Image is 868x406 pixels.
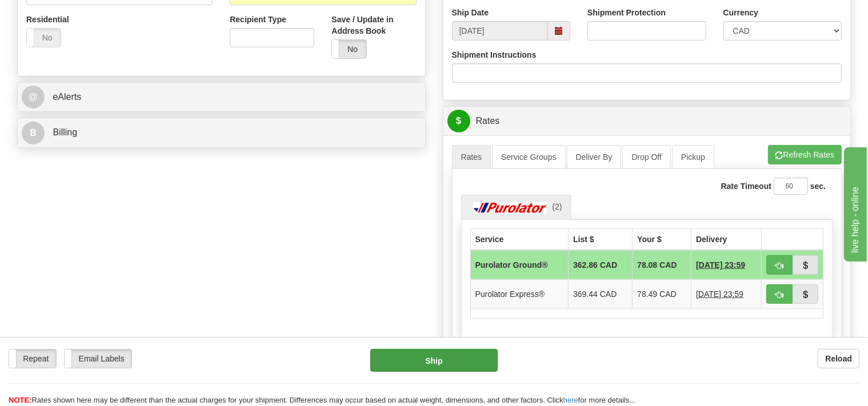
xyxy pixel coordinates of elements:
td: 78.08 CAD [633,250,691,280]
th: Service [470,228,569,250]
b: Reload [825,354,852,363]
td: 78.49 CAD [633,279,691,308]
a: Drop Off [622,145,671,169]
label: Rate Timeout [721,180,771,192]
label: No [332,40,366,58]
label: Shipment Instructions [452,49,537,61]
a: Service Groups [492,145,565,169]
th: Delivery [691,228,762,250]
button: Reload [818,349,859,368]
a: Rates [452,145,491,169]
span: NOTE: [9,396,31,404]
label: Currency [723,7,758,18]
span: eAlerts [53,92,81,102]
a: Pickup [672,145,714,169]
button: Refresh Rates [768,145,842,164]
label: sec. [810,180,826,192]
div: live help - online [9,7,106,21]
td: Purolator Express® [470,279,569,308]
label: Residential [26,14,69,25]
span: 1 Day [696,259,745,271]
label: Save / Update in Address Book [331,14,416,37]
span: @ [22,86,45,108]
a: $Rates [447,110,847,133]
label: Email Labels [65,349,131,368]
iframe: chat widget [842,144,867,261]
span: B [22,122,45,144]
td: 362.86 CAD [569,250,633,280]
span: 1 Day [696,288,743,300]
label: No [27,29,61,47]
span: (2) [552,202,562,211]
a: here [563,396,578,404]
button: Ship [370,349,498,372]
label: Repeat [9,349,56,368]
td: Purolator Ground® [470,250,569,280]
td: 369.44 CAD [569,279,633,308]
th: List $ [569,228,633,250]
label: Recipient Type [230,14,286,25]
a: @ eAlerts [22,86,421,109]
span: $ [447,110,470,132]
img: Purolator [470,202,550,214]
a: B Billing [22,121,421,144]
span: Billing [53,127,77,137]
label: Shipment Protection [587,7,666,18]
a: Deliver By [567,145,622,169]
th: Your $ [633,228,691,250]
label: Ship Date [452,7,489,18]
